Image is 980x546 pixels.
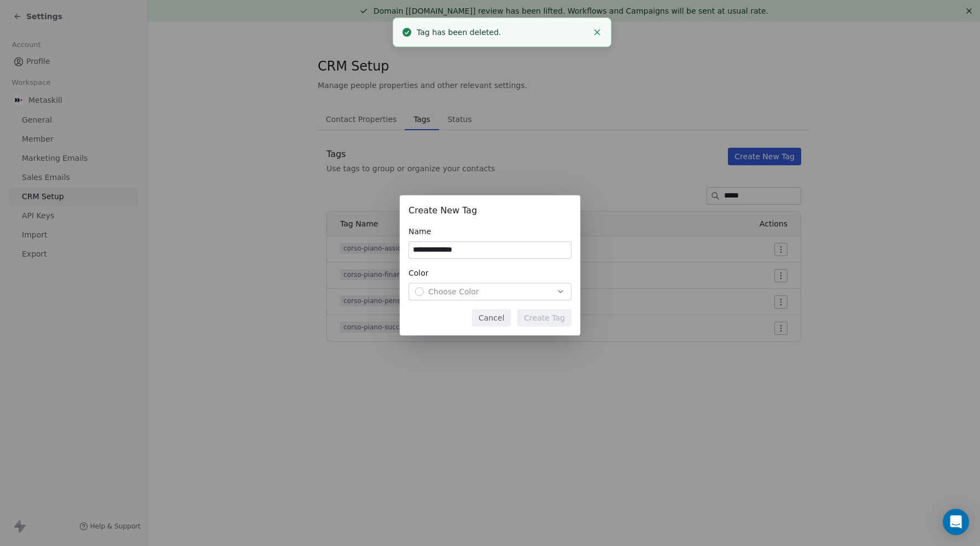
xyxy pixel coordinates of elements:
button: Close toast [590,25,604,39]
span: Choose Color [428,286,479,297]
button: Cancel [472,309,511,327]
button: Choose Color [409,283,571,300]
div: Create New Tag [409,204,571,217]
div: Color [409,268,571,278]
button: Create Tag [517,309,571,327]
div: Tag has been deleted. [417,27,588,38]
div: Name [409,226,571,237]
